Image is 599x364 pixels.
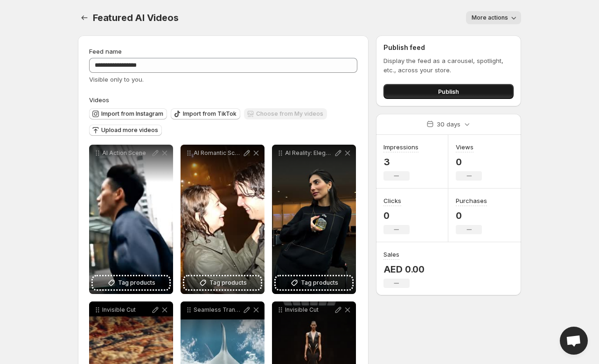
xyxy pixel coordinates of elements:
[93,276,169,289] button: Tag products
[93,12,178,23] span: Featured AI Videos
[194,149,242,157] p: AI Romantic Scene
[301,278,338,287] span: Tag products
[89,145,173,294] div: AI Action SceneTag products
[89,125,162,136] button: Upload more videos
[102,306,151,314] p: Invisible Cut
[383,142,418,152] h3: Impressions
[89,108,167,119] button: Import from Instagram
[472,14,508,21] span: More actions
[89,96,109,104] span: Videos
[456,156,482,168] p: 0
[101,110,163,118] span: Import from Instagram
[438,87,459,96] span: Publish
[171,108,240,119] button: Import from TikTok
[437,119,460,129] p: 30 days
[102,149,151,157] p: AI Action Scene
[383,84,514,99] button: Publish
[560,327,588,355] div: Open chat
[466,11,521,24] button: More actions
[78,11,91,24] button: Settings
[456,196,487,205] h3: Purchases
[383,210,410,221] p: 0
[194,306,242,314] p: Seamless Transition
[272,145,356,294] div: AI Reality: Elegance in a BottleTag products
[383,264,425,275] p: AED 0.00
[184,276,261,289] button: Tag products
[101,126,158,134] span: Upload more videos
[89,48,122,55] span: Feed name
[285,306,334,314] p: Invisible Cut
[383,250,399,259] h3: Sales
[383,196,401,205] h3: Clicks
[456,142,474,152] h3: Views
[383,156,418,168] p: 3
[285,149,334,157] p: AI Reality: Elegance in a Bottle
[118,278,155,287] span: Tag products
[456,210,487,221] p: 0
[89,76,144,83] span: Visible only to you.
[383,56,514,75] p: Display the feed as a carousel, spotlight, etc., across your store.
[383,43,514,52] h2: Publish feed
[209,278,247,287] span: Tag products
[181,145,265,294] div: AI Romantic SceneTag products
[183,110,237,118] span: Import from TikTok
[276,276,352,289] button: Tag products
